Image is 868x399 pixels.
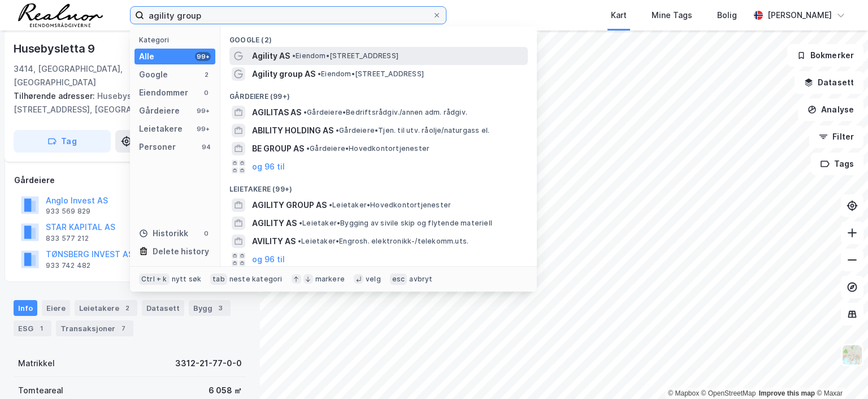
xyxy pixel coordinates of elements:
div: Matrikkel [18,357,55,370]
div: Personer [139,140,176,154]
div: Alle [139,50,154,63]
div: 99+ [195,124,211,133]
div: 2 [202,70,211,79]
div: avbryt [409,275,432,284]
input: Søk på adresse, matrikkel, gårdeiere, leietakere eller personer [144,7,432,24]
button: Tags [811,153,863,175]
a: Improve this map [759,389,815,397]
span: AVILITY AS [252,235,296,248]
iframe: Chat Widget [811,345,868,399]
div: Kontrollprogram for chat [811,345,868,399]
div: Leietakere (99+) [220,176,537,196]
span: AGILITY AS [252,216,297,230]
div: velg [366,275,381,284]
div: [PERSON_NAME] [767,8,832,22]
span: AGILITY GROUP AS [252,198,327,212]
span: • [298,237,301,245]
div: Gårdeiere [14,174,246,187]
div: Google (2) [220,27,537,47]
div: 933 569 829 [46,207,90,216]
div: Husebysletta 9 [14,40,97,58]
span: • [329,201,332,209]
button: Tag [14,130,111,153]
div: 0 [202,88,211,97]
span: • [318,70,321,78]
div: Tomteareal [18,384,63,397]
div: 94 [202,142,211,151]
a: Mapbox [668,389,699,397]
button: Datasett [795,71,863,94]
div: 3 [215,302,226,314]
div: 3312-21-77-0-0 [175,357,242,370]
div: Historikk [139,227,188,240]
span: Gårdeiere • Bedriftsrådgiv./annen adm. rådgiv. [303,108,467,117]
button: og 96 til [252,253,285,266]
div: Gårdeiere [139,104,180,118]
div: neste kategori [229,275,283,284]
div: markere [315,275,345,284]
div: Eiere [42,300,70,316]
div: Ctrl + k [139,274,170,285]
div: Mine Tags [652,8,692,22]
div: Leietakere [139,122,183,136]
div: 0 [202,229,211,238]
span: Eiendom • [STREET_ADDRESS] [292,51,398,60]
span: Eiendom • [STREET_ADDRESS] [318,70,424,79]
span: Gårdeiere • Tjen. til utv. råolje/naturgass el. [336,126,489,135]
div: 833 577 212 [46,234,89,243]
div: Transaksjoner [56,320,133,336]
button: Filter [809,125,863,148]
span: Leietaker • Hovedkontortjenester [329,201,451,210]
span: Leietaker • Bygging av sivile skip og flytende materiell [299,219,492,228]
div: 1 [36,323,47,334]
div: 99+ [195,52,211,61]
button: Bokmerker [787,44,863,67]
div: 2 [121,302,133,314]
div: Husebysletta 11, [STREET_ADDRESS], [GEOGRAPHIC_DATA] 15 [14,89,237,116]
span: • [292,51,296,60]
div: Delete history [153,245,209,258]
span: Leietaker • Engrosh. elektronikk-/telekomm.uts. [298,237,468,246]
span: Agility AS [252,49,290,63]
a: OpenStreetMap [701,389,756,397]
div: Datasett [142,300,184,316]
span: Gårdeiere • Hovedkontortjenester [306,144,429,153]
div: 3414, [GEOGRAPHIC_DATA], [GEOGRAPHIC_DATA] [14,62,206,89]
span: Tilhørende adresser: [14,91,97,101]
span: BE GROUP AS [252,142,304,155]
div: Leietakere [75,300,137,316]
div: Eiendommer [139,86,188,99]
span: AGILITAS AS [252,106,301,119]
div: 6 058 ㎡ [209,384,242,397]
img: realnor-logo.934646d98de889bb5806.png [18,3,103,27]
span: • [306,144,310,153]
div: Google [139,68,168,81]
div: 7 [118,323,129,334]
div: Kart [611,8,627,22]
span: Agility group AS [252,67,315,81]
div: 99+ [195,106,211,115]
div: Gårdeiere (99+) [220,83,537,103]
div: Bygg [189,300,231,316]
div: esc [390,274,407,285]
img: Z [841,344,863,366]
button: Analyse [798,98,863,121]
span: • [336,126,339,135]
span: • [299,219,302,227]
div: 933 742 482 [46,261,90,270]
div: tab [210,274,227,285]
div: Bolig [717,8,737,22]
div: ESG [14,320,51,336]
div: Info [14,300,37,316]
span: • [303,108,307,116]
div: nytt søk [172,275,202,284]
button: og 96 til [252,160,285,174]
span: ABILITY HOLDING AS [252,124,333,137]
div: Kategori [139,36,215,44]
